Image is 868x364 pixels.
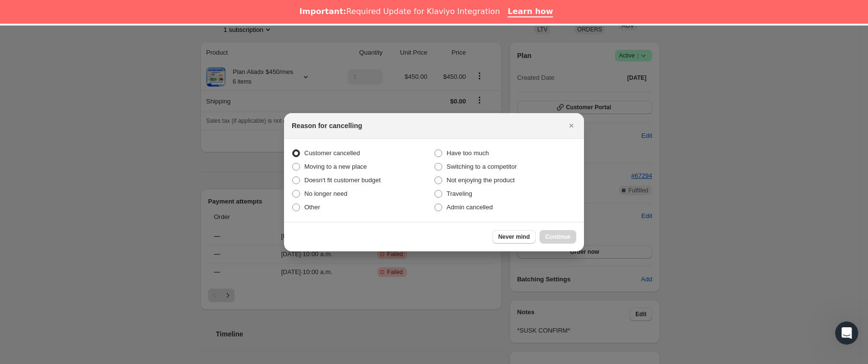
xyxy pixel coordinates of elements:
span: Customer cancelled [304,149,360,157]
span: Other [304,204,320,211]
span: Moving to a new place [304,163,367,170]
span: Never mind [498,233,530,241]
span: Admin cancelled [447,204,493,211]
span: Doesn't fit customer budget [304,176,381,184]
span: Switching to a competitor [447,163,517,170]
button: Cerrar [565,119,578,132]
span: No longer need [304,190,347,197]
button: Never mind [493,230,536,244]
div: Required Update for Klaviyo Integration [299,7,500,16]
b: Important: [299,7,346,16]
a: Learn how [508,7,553,17]
span: Not enjoying the product [447,176,515,184]
h2: Reason for cancelling [292,121,362,131]
span: Have too much [447,149,489,157]
span: Traveling [447,190,472,197]
iframe: Intercom live chat [835,321,858,345]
